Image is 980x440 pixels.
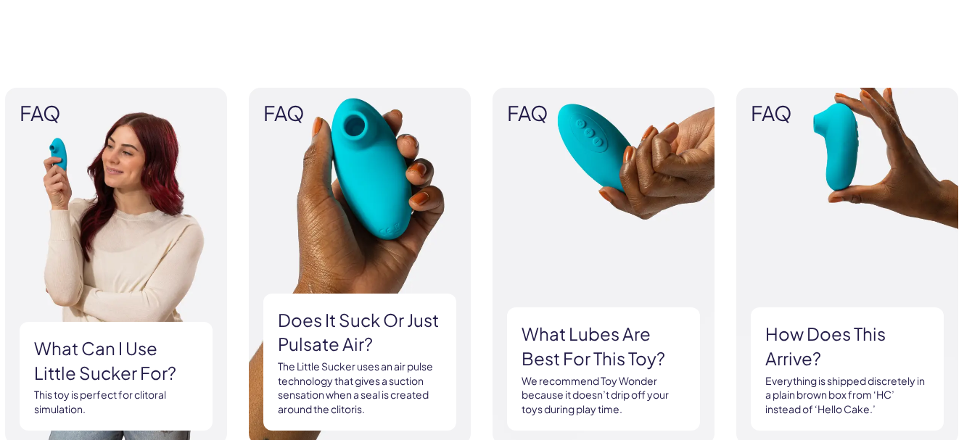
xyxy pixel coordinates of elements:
[751,102,944,125] span: FAQ
[765,374,929,417] p: Everything is shipped discretely in a plain brown box from ‘HC’ instead of ‘Hello Cake.’
[765,322,929,370] h3: How does this arrive?
[522,374,685,417] p: We recommend Toy Wonder because it doesn’t drip off your toys during play time.
[507,102,700,125] span: FAQ
[263,102,456,125] span: FAQ
[522,322,685,370] h3: What lubes are best for this toy?
[34,388,198,416] p: This toy is perfect for clitoral simulation.
[20,102,213,125] span: FAQ
[34,336,198,385] h3: What can i use little sucker for?
[278,308,442,357] h3: Does it suck or just pulsate air?
[278,360,442,416] p: The Little Sucker uses an air pulse technology that gives a suction sensation when a seal is crea...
